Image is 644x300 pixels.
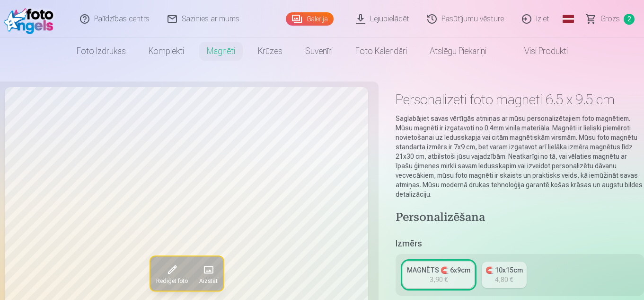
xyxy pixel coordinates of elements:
a: Galerija [286,12,334,26]
a: MAGNĒTS 🧲 6x9cm3,90 € [403,262,474,288]
a: Visi produkti [498,38,579,64]
p: Saglabājiet savas vērtīgās atmiņas ar mūsu personalizētajiem foto magnētiem. Mūsu magnēti ir izga... [396,114,644,199]
a: Foto kalendāri [344,38,418,64]
a: 🧲 10x15cm4,80 € [482,262,527,288]
a: Komplekti [137,38,195,64]
span: 2 [624,14,635,25]
span: Grozs [600,13,620,25]
a: Atslēgu piekariņi [418,38,498,64]
a: Magnēti [195,38,247,64]
div: 4,80 € [495,275,513,284]
h4: Personalizēšana [396,210,644,226]
img: /fa1 [4,4,58,34]
div: MAGNĒTS 🧲 6x9cm [407,265,470,275]
button: Rediģēt foto [150,257,193,291]
h1: Personalizēti foto magnēti 6.5 x 9.5 cm [396,91,644,108]
div: 3,90 € [430,275,448,284]
span: Rediģēt foto [156,278,187,285]
a: Suvenīri [294,38,344,64]
div: 🧲 10x15cm [485,265,523,275]
button: Aizstāt [193,257,223,291]
a: Krūzes [247,38,294,64]
a: Foto izdrukas [65,38,137,64]
span: Aizstāt [199,278,217,285]
h5: Izmērs [396,237,644,250]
